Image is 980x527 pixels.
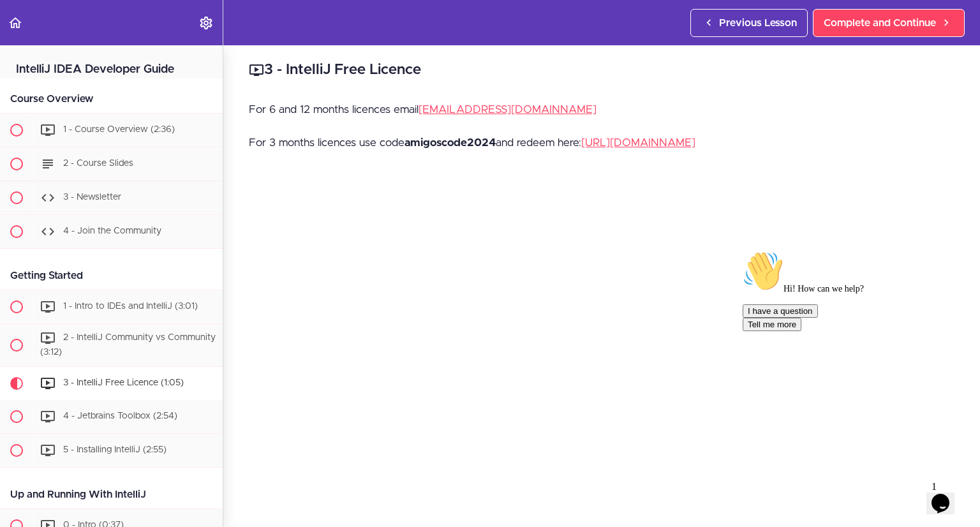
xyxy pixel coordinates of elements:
[249,133,954,152] p: For 3 months licences use code and redeem here:
[63,226,161,235] span: 4 - Join the Community
[926,476,967,514] iframe: chat widget
[63,125,175,134] span: 1 - Course Overview (2:36)
[63,302,198,311] span: 1 - Intro to IDEs and IntelliJ (3:01)
[5,5,46,46] img: :wave:
[63,412,177,420] span: 4 - Jetbrains Toolbox (2:54)
[198,15,214,31] svg: Settings Menu
[5,72,64,85] button: Tell me more
[824,15,936,31] span: Complete and Continue
[581,137,695,148] a: [URL][DOMAIN_NAME]
[813,9,965,37] a: Complete and Continue
[690,9,808,37] a: Previous Lesson
[405,137,496,148] strong: amigoscode2024
[249,100,954,119] p: For 6 and 12 months licences email
[63,159,133,168] span: 2 - Course Slides
[63,193,121,202] span: 3 - Newsletter
[249,59,954,81] h2: 3 - IntelliJ Free Licence
[738,246,967,470] iframe: chat widget
[63,445,167,454] span: 5 - Installing IntelliJ (2:55)
[5,59,80,72] button: I have a question
[419,104,597,115] a: [EMAIL_ADDRESS][DOMAIN_NAME]
[63,378,184,387] span: 3 - IntelliJ Free Licence (1:05)
[5,38,126,48] span: Hi! How can we help?
[719,15,797,31] span: Previous Lesson
[5,5,235,85] div: 👋Hi! How can we help?I have a questionTell me more
[40,333,216,357] span: 2 - IntelliJ Community vs Community (3:12)
[8,15,23,31] svg: Back to course curriculum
